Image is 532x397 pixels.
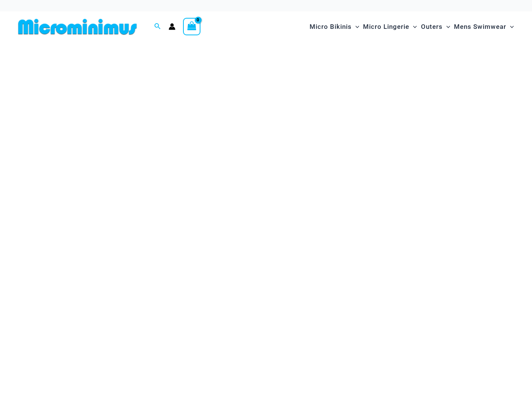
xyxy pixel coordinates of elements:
[352,17,359,36] span: Menu Toggle
[310,17,352,36] span: Micro Bikinis
[361,15,419,38] a: Micro LingerieMenu ToggleMenu Toggle
[308,15,361,38] a: Micro BikinisMenu ToggleMenu Toggle
[183,18,200,35] a: View Shopping Cart, empty
[307,14,517,39] nav: Site Navigation
[409,17,417,36] span: Menu Toggle
[443,17,450,36] span: Menu Toggle
[363,17,409,36] span: Micro Lingerie
[419,15,452,38] a: OutersMenu ToggleMenu Toggle
[15,18,140,35] img: MM SHOP LOGO FLAT
[169,23,175,30] a: Account icon link
[154,22,161,32] a: Search icon link
[421,17,443,36] span: Outers
[506,17,514,36] span: Menu Toggle
[454,17,506,36] span: Mens Swimwear
[452,15,516,38] a: Mens SwimwearMenu ToggleMenu Toggle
